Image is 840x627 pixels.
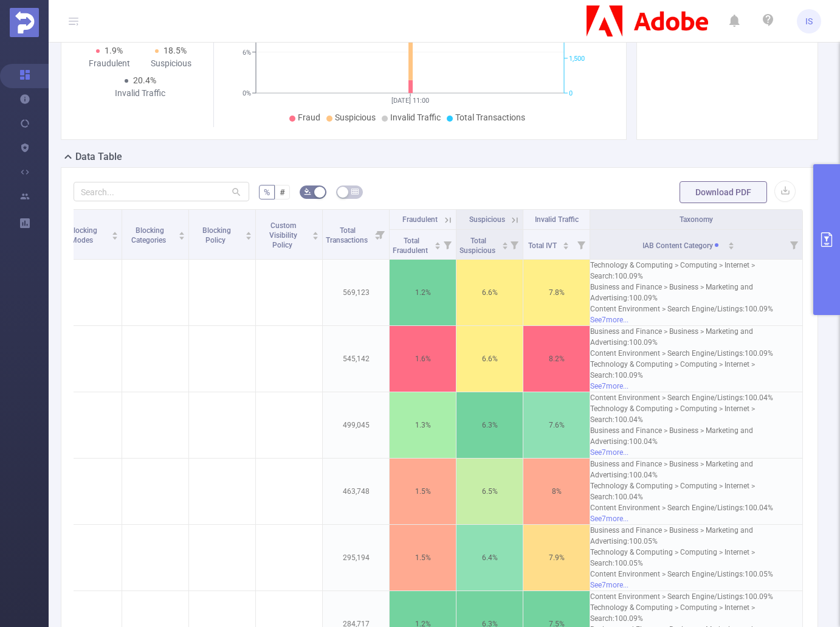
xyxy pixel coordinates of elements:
[590,326,802,348] div: Business and Finance > Business > Marketing and Advertising : 100.09%
[179,230,185,234] i: icon: caret-up
[243,49,251,57] tspan: 6%
[590,591,802,602] div: Content Environment > Search Engine/Listings : 100.09%
[590,513,802,524] div: See 7 more...
[269,221,297,249] span: Custom Visibility Policy
[535,215,579,224] span: Invalid Traffic
[501,240,509,248] div: Sort
[439,230,456,259] i: Filter menu
[642,241,723,250] span: IAB Content Category
[728,240,735,248] div: Sort
[74,182,249,201] input: Search...
[590,392,802,403] div: Content Environment > Search Engine/Listings : 100.04%
[178,230,185,237] div: Sort
[590,425,802,447] div: Business and Finance > Business > Marketing and Advertising : 100.04%
[323,281,389,304] p: 569,123
[456,414,523,437] p: 6.3%
[590,260,802,282] div: Technology & Computing > Computing > Internet > Search : 100.09%
[523,347,590,370] p: 8.2%
[590,459,802,480] div: Business and Finance > Business > Marketing and Advertising : 100.04%
[805,9,813,33] span: IS
[390,414,456,437] p: 1.3%
[298,113,320,122] span: Fraud
[393,237,430,255] span: Total Fraudulent
[590,547,802,569] div: Technology & Computing > Computing > Internet > Search : 100.05%
[506,230,523,259] i: Filter menu
[202,226,231,244] span: Blocking Policy
[456,546,523,569] p: 6.4%
[326,226,370,244] span: Total Transactions
[105,46,123,55] span: 1.9%
[728,240,734,244] i: icon: caret-up
[434,240,441,248] div: Sort
[434,244,441,248] i: icon: caret-down
[563,240,570,244] i: icon: caret-up
[109,87,171,100] div: Invalid Traffic
[569,55,585,63] tspan: 1,500
[456,347,523,370] p: 6.6%
[245,230,252,237] div: Sort
[131,226,168,244] span: Blocking Categories
[75,150,122,164] h2: Data Table
[590,282,802,303] div: Business and Finance > Business > Marketing and Advertising : 100.09%
[590,580,802,591] div: See 7 more...
[590,447,802,458] div: See 7 more...
[590,359,802,381] div: Technology & Computing > Computing > Internet > Search : 100.09%
[590,314,802,325] div: See 7 more...
[390,281,456,304] p: 1.2%
[528,241,559,250] span: Total IVT
[590,381,802,392] div: See 7 more...
[785,230,802,259] i: Filter menu
[323,414,389,437] p: 499,045
[179,235,185,238] i: icon: caret-down
[402,215,438,224] span: Fraudulent
[264,187,270,197] span: %
[469,215,505,224] span: Suspicious
[312,235,319,238] i: icon: caret-down
[590,525,802,547] div: Business and Finance > Business > Marketing and Advertising : 100.05%
[112,230,119,234] i: icon: caret-up
[523,546,590,569] p: 7.9%
[455,113,525,122] span: Total Transactions
[312,230,319,237] div: Sort
[563,244,570,248] i: icon: caret-down
[323,347,389,370] p: 545,142
[460,237,497,255] span: Total Suspicious
[140,57,202,70] div: Suspicious
[456,480,523,503] p: 6.5%
[573,230,590,259] i: Filter menu
[246,235,252,238] i: icon: caret-down
[523,414,590,437] p: 7.6%
[164,46,187,55] span: 18.5%
[335,113,376,122] span: Suspicious
[590,502,802,513] div: Content Environment > Search Engine/Listings : 100.04%
[10,8,39,37] img: Protected Media
[728,244,734,248] i: icon: caret-down
[680,181,767,203] button: Download PDF
[351,188,359,195] i: icon: table
[372,210,389,259] i: Filter menu
[391,97,429,105] tspan: [DATE] 11:00
[590,569,802,580] div: Content Environment > Search Engine/Listings : 100.05%
[590,348,802,359] div: Content Environment > Search Engine/Listings : 100.09%
[111,230,119,237] div: Sort
[680,215,713,224] span: Taxonomy
[112,235,119,238] i: icon: caret-down
[590,480,802,502] div: Technology & Computing > Computing > Internet > Search : 100.04%
[562,240,570,248] div: Sort
[501,244,508,248] i: icon: caret-down
[69,226,97,244] span: Blocking Modes
[280,187,285,197] span: #
[456,281,523,304] p: 6.6%
[304,188,311,195] i: icon: bg-colors
[243,89,251,97] tspan: 0%
[501,240,508,244] i: icon: caret-up
[390,546,456,569] p: 1.5%
[590,303,802,314] div: Content Environment > Search Engine/Listings : 100.09%
[312,230,319,234] i: icon: caret-up
[246,230,252,234] i: icon: caret-up
[390,347,456,370] p: 1.6%
[434,240,441,244] i: icon: caret-up
[323,480,389,503] p: 463,748
[523,281,590,304] p: 7.8%
[569,89,573,97] tspan: 0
